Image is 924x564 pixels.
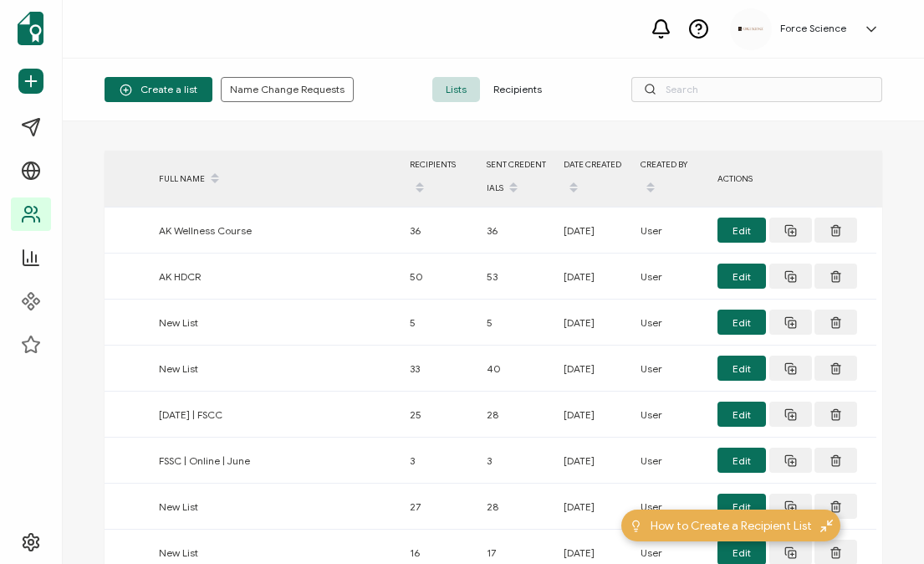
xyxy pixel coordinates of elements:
img: minimize-icon.svg [820,520,833,532]
div: New List [151,313,401,332]
div: FSSC | Online | June [151,451,401,470]
div: [DATE] [555,405,632,424]
button: Edit [717,356,766,381]
div: New List [151,359,401,378]
button: Edit [717,218,766,243]
div: 50 [401,267,478,286]
div: 40 [478,359,555,378]
div: 36 [401,221,478,240]
div: AK HDCR [151,267,401,286]
button: Name Change Requests [221,77,354,102]
div: User [632,497,709,516]
div: SENT CREDENTIALS [478,155,555,203]
div: New List [151,497,401,516]
span: Recipients [480,77,555,102]
div: [DATE] [555,313,632,332]
div: 3 [478,451,555,470]
div: 27 [401,497,478,516]
div: 28 [478,405,555,424]
div: 17 [478,543,555,562]
div: FULL NAME [151,165,401,193]
span: Create a list [120,84,197,96]
div: [DATE] [555,543,632,562]
div: New List [151,543,401,562]
div: 16 [401,543,478,562]
img: sertifier-logomark-colored.svg [18,12,43,45]
div: AK Wellness Course [151,221,401,240]
img: d96c2383-09d7-413e-afb5-8f6c84c8c5d6.png [738,27,763,31]
div: 53 [478,267,555,286]
div: 33 [401,359,478,378]
div: 25 [401,405,478,424]
div: 36 [478,221,555,240]
button: Edit [717,310,766,335]
span: Name Change Requests [230,85,345,95]
button: Create a list [105,77,212,102]
div: [DATE] [555,497,632,516]
button: Edit [717,402,766,427]
div: User [632,313,709,332]
div: [DATE] [555,267,632,286]
div: ACTIONS [709,169,876,188]
div: [DATE] | FSCC [151,405,401,424]
div: [DATE] [555,451,632,470]
button: Edit [717,448,766,473]
button: Edit [717,494,766,519]
input: Search [631,77,882,102]
div: RECIPIENTS [401,155,478,203]
div: CREATED BY [632,155,709,203]
div: DATE CREATED [555,155,632,203]
div: User [632,359,709,378]
span: How to Create a Recipient List [651,517,812,535]
div: 5 [401,313,478,332]
div: [DATE] [555,359,632,378]
div: User [632,451,709,470]
span: Lists [432,77,480,102]
div: User [632,267,709,286]
div: [DATE] [555,221,632,240]
div: 5 [478,313,555,332]
h5: Force Science [780,23,846,34]
button: Edit [717,264,766,289]
div: 3 [401,451,478,470]
div: 28 [478,497,555,516]
div: User [632,543,709,562]
div: User [632,221,709,240]
div: User [632,405,709,424]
